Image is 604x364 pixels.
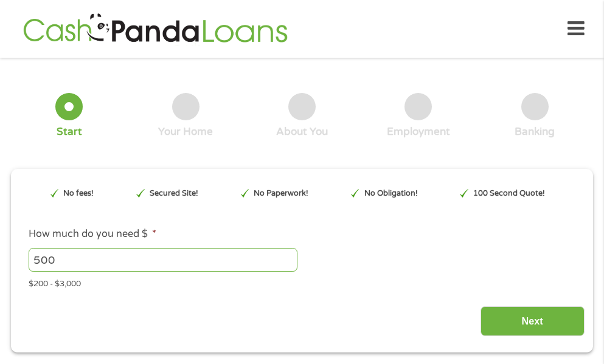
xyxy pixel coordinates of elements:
[150,188,198,199] p: Secured Site!
[29,273,575,290] div: $200 - $3,000
[515,125,555,139] div: Banking
[158,125,213,139] div: Your Home
[387,125,450,139] div: Employment
[29,228,156,241] label: How much do you need $
[364,188,418,199] p: No Obligation!
[63,188,94,199] p: No fees!
[473,188,545,199] p: 100 Second Quote!
[19,12,291,46] img: GetLoanNow Logo
[276,125,328,139] div: About You
[57,125,82,139] div: Start
[481,306,585,336] input: Next
[254,188,308,199] p: No Paperwork!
